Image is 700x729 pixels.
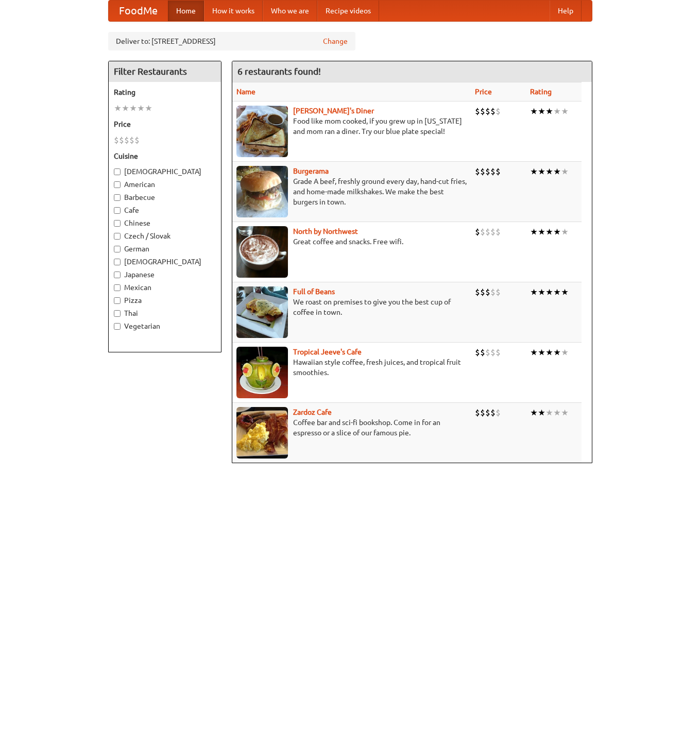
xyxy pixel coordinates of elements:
[114,87,216,97] h5: Rating
[114,308,216,318] label: Thai
[553,106,561,117] li: ★
[293,227,358,235] a: North by Northwest
[137,103,145,114] li: ★
[236,116,467,137] p: Food like mom cooked, if you grew up in [US_STATE] and mom ran a diner. Try our blue plate special!
[236,347,288,398] img: jeeves.jpg
[114,194,121,201] input: Barbecue
[236,226,288,278] img: north.jpg
[293,348,362,356] a: Tropical Jeeve's Cafe
[114,231,216,241] label: Czech / Slovak
[114,321,216,331] label: Vegetarian
[561,407,569,418] li: ★
[114,257,216,267] label: [DEMOGRAPHIC_DATA]
[109,1,168,21] a: FoodMe
[538,166,545,177] li: ★
[480,226,485,238] li: $
[108,32,355,50] div: Deliver to: [STREET_ADDRESS]
[530,106,538,117] li: ★
[496,226,501,238] li: $
[114,218,216,228] label: Chinese
[114,246,121,252] input: German
[114,244,216,254] label: German
[114,220,121,227] input: Chinese
[317,1,379,21] a: Recipe videos
[124,134,129,146] li: $
[293,408,332,416] a: Zardoz Cafe
[114,282,216,293] label: Mexican
[485,166,490,177] li: $
[485,286,490,298] li: $
[485,226,490,238] li: $
[293,287,335,296] a: Full of Beans
[323,36,348,46] a: Change
[129,134,134,146] li: $
[553,347,561,358] li: ★
[114,103,122,114] li: ★
[236,286,288,338] img: beans.jpg
[114,259,121,265] input: [DEMOGRAPHIC_DATA]
[480,347,485,358] li: $
[475,106,480,117] li: $
[114,297,121,304] input: Pizza
[490,347,496,358] li: $
[236,166,288,217] img: burgerama.jpg
[561,286,569,298] li: ★
[538,226,545,238] li: ★
[561,347,569,358] li: ★
[204,1,263,21] a: How it works
[114,166,216,177] label: [DEMOGRAPHIC_DATA]
[545,347,553,358] li: ★
[530,286,538,298] li: ★
[236,417,467,438] p: Coffee bar and sci-fi bookshop. Come in for an espresso or a slice of our famous pie.
[237,66,321,76] ng-pluralize: 6 restaurants found!
[553,166,561,177] li: ★
[538,286,545,298] li: ★
[496,166,501,177] li: $
[480,166,485,177] li: $
[114,269,216,280] label: Japanese
[236,88,255,96] a: Name
[538,407,545,418] li: ★
[236,176,467,207] p: Grade A beef, freshly ground every day, hand-cut fries, and home-made milkshakes. We make the bes...
[530,347,538,358] li: ★
[475,286,480,298] li: $
[538,347,545,358] li: ★
[485,106,490,117] li: $
[114,151,216,161] h5: Cuisine
[480,286,485,298] li: $
[490,226,496,238] li: $
[475,407,480,418] li: $
[114,168,121,175] input: [DEMOGRAPHIC_DATA]
[134,134,140,146] li: $
[114,233,121,240] input: Czech / Slovak
[490,166,496,177] li: $
[545,286,553,298] li: ★
[114,323,121,330] input: Vegetarian
[530,88,552,96] a: Rating
[480,407,485,418] li: $
[114,310,121,317] input: Thai
[114,284,121,291] input: Mexican
[496,347,501,358] li: $
[496,407,501,418] li: $
[550,1,582,21] a: Help
[553,226,561,238] li: ★
[293,167,329,175] b: Burgerama
[114,181,121,188] input: American
[545,226,553,238] li: ★
[561,106,569,117] li: ★
[530,407,538,418] li: ★
[475,166,480,177] li: $
[145,103,152,114] li: ★
[114,119,216,129] h5: Price
[545,407,553,418] li: ★
[530,166,538,177] li: ★
[293,107,374,115] a: [PERSON_NAME]'s Diner
[480,106,485,117] li: $
[561,166,569,177] li: ★
[496,106,501,117] li: $
[263,1,317,21] a: Who we are
[496,286,501,298] li: $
